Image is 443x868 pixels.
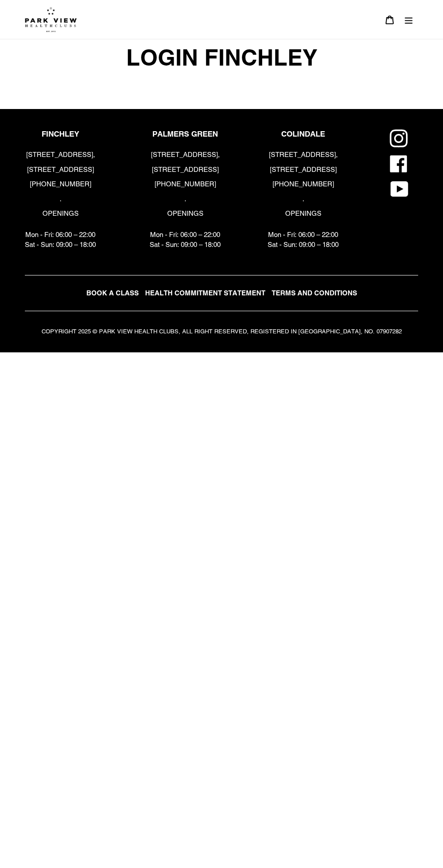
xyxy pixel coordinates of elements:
span: TERMS AND CONDITIONS [272,289,357,297]
p: [PHONE_NUMBER] [150,179,221,190]
p: [STREET_ADDRESS], [150,150,221,160]
small: COPYRIGHT 2025 © PARK VIEW HEALTH CLUBS, ALL RIGHT RESERVED, REGISTERED IN [GEOGRAPHIC_DATA], NO.... [42,328,402,335]
p: OPENINGS [25,209,96,219]
p: [STREET_ADDRESS] [268,165,339,175]
p: [STREET_ADDRESS], [268,150,339,160]
p: [STREET_ADDRESS] [150,165,221,175]
p: [PHONE_NUMBER] [268,179,339,190]
span: BOOK A CLASS [86,289,139,297]
p: . [25,194,96,204]
p: Mon - Fri: 06:00 – 22:00 Sat - Sun: 09:00 – 18:00 [25,230,96,250]
p: [STREET_ADDRESS], [25,150,96,160]
span: HEALTH COMMITMENT STATEMENT [145,289,265,297]
p: Mon - Fri: 06:00 – 22:00 Sat - Sun: 09:00 – 18:00 [150,230,221,250]
p: . [150,194,221,204]
p: . [268,194,339,204]
p: Mon - Fri: 06:00 – 22:00 Sat - Sun: 09:00 – 18:00 [268,230,339,250]
p: COLINDALE [268,129,339,138]
a: TERMS AND CONDITIONS [269,287,359,300]
p: [STREET_ADDRESS] [25,165,96,175]
span: LOGIN FINCHLEY [124,39,320,76]
p: FINCHLEY [25,129,96,138]
img: Park view health clubs is a gym near you. [25,7,77,32]
p: [PHONE_NUMBER] [25,179,96,190]
p: PALMERS GREEN [150,129,221,138]
p: OPENINGS [268,209,339,219]
a: BOOK A CLASS [84,287,141,300]
button: Menu [399,9,418,29]
p: OPENINGS [150,209,221,219]
a: HEALTH COMMITMENT STATEMENT [143,287,268,300]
